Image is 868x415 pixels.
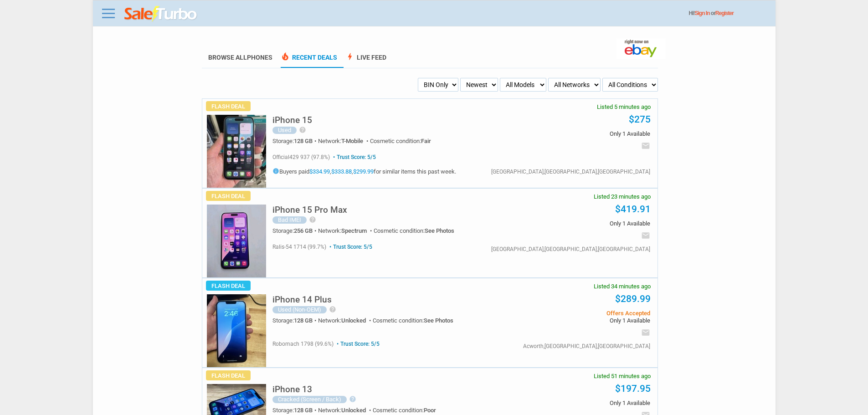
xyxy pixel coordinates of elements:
span: ralis-54 1714 (99.7%) [272,244,326,250]
div: Bad IMEI [272,216,307,224]
div: Acworth,[GEOGRAPHIC_DATA],[GEOGRAPHIC_DATA] [523,343,650,349]
span: Phones [247,54,272,61]
span: Listed 23 minutes ago [594,194,651,200]
span: Only 1 Available [513,220,650,226]
a: $299.99 [353,168,374,175]
div: Network: [318,138,370,144]
a: iPhone 13 [272,387,312,394]
span: or [711,10,734,16]
span: Listed 5 minutes ago [597,104,651,110]
h5: iPhone 13 [272,385,312,394]
div: Cosmetic condition: [373,318,453,323]
span: 128 GB [294,407,313,414]
span: robomach 1798 (99.6%) [272,341,334,347]
div: Storage: [272,228,318,234]
h5: iPhone 15 Pro Max [272,205,347,214]
div: Used (Non-OEM) [272,306,327,313]
span: local_fire_department [281,52,290,61]
div: [GEOGRAPHIC_DATA],[GEOGRAPHIC_DATA],[GEOGRAPHIC_DATA] [491,169,650,174]
img: s-l225.jpg [207,294,266,367]
div: Network: [318,228,374,234]
i: help [349,395,356,403]
span: Flash Deal [206,191,251,201]
div: Storage: [272,138,318,144]
a: $197.95 [615,383,651,394]
div: [GEOGRAPHIC_DATA],[GEOGRAPHIC_DATA],[GEOGRAPHIC_DATA] [491,246,650,252]
span: Trust Score: 5/5 [335,341,380,347]
div: Storage: [272,407,318,413]
span: 256 GB [294,227,313,234]
span: Unlocked [341,407,366,414]
span: official429 937 (97.8%) [272,154,330,160]
a: iPhone 15 Pro Max [272,207,347,214]
i: help [299,126,306,133]
i: help [309,216,316,223]
img: s-l225.jpg [207,205,266,277]
i: email [641,141,650,150]
span: Fair [421,138,431,144]
h5: Buyers paid , , for similar items this past week. [272,168,456,174]
span: Only 1 Available [513,318,650,323]
span: See Photos [424,317,453,324]
span: Flash Deal [206,370,251,380]
a: Sign In [695,10,710,16]
span: T-Mobile [341,138,363,144]
div: Cosmetic condition: [370,138,431,144]
span: Only 1 Available [513,400,650,406]
a: Register [715,10,734,16]
span: Spectrum [341,227,367,234]
a: $334.99 [309,168,330,175]
span: Trust Score: 5/5 [328,244,372,250]
i: email [641,328,650,337]
h5: iPhone 14 Plus [272,295,332,304]
div: Cosmetic condition: [373,407,436,413]
div: Used [272,127,297,134]
span: Flash Deal [206,101,251,111]
div: Cosmetic condition: [374,228,454,234]
span: Unlocked [341,317,366,324]
i: info [272,168,279,174]
img: s-l225.jpg [207,115,266,188]
div: Cracked (Screen / Back) [272,396,347,403]
span: Listed 51 minutes ago [594,373,651,379]
a: iPhone 15 [272,118,312,124]
span: Trust Score: 5/5 [331,154,376,160]
span: Only 1 Available [513,131,650,137]
span: Hi! [689,10,695,16]
i: email [641,231,650,240]
span: See Photos [425,227,454,234]
i: help [329,306,336,313]
span: Poor [424,407,436,414]
a: $333.88 [331,168,352,175]
a: $289.99 [615,293,651,304]
img: saleturbo.com - Online Deals and Discount Coupons [124,6,198,22]
div: Storage: [272,318,318,323]
h5: iPhone 15 [272,116,312,124]
a: local_fire_departmentRecent Deals [281,54,337,68]
span: Offers Accepted [513,310,650,316]
a: $275 [629,114,651,125]
span: bolt [345,52,354,61]
a: iPhone 14 Plus [272,297,332,304]
a: Browse AllPhones [208,54,272,61]
span: Listed 34 minutes ago [594,283,651,289]
div: Network: [318,407,373,413]
div: Network: [318,318,373,323]
a: boltLive Feed [345,54,386,68]
a: $419.91 [615,204,651,215]
span: 128 GB [294,138,313,144]
span: 128 GB [294,317,313,324]
span: Flash Deal [206,281,251,291]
